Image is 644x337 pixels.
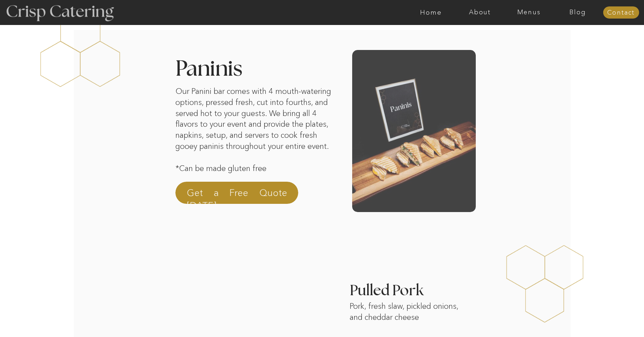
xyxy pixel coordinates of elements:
[406,9,455,16] a: Home
[455,9,504,16] a: About
[350,283,578,290] h3: Pulled Pork
[187,186,287,203] a: Get a Free Quote [DATE]
[603,9,639,16] a: Contact
[553,9,602,16] a: Blog
[175,86,334,185] p: Our Panini bar comes with 4 mouth-watering options, pressed fresh, cut into fourths, and served h...
[175,59,313,77] h2: Paninis
[504,9,553,16] a: Menus
[350,301,469,328] p: Pork, fresh slaw, pickled onions, and cheddar cheese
